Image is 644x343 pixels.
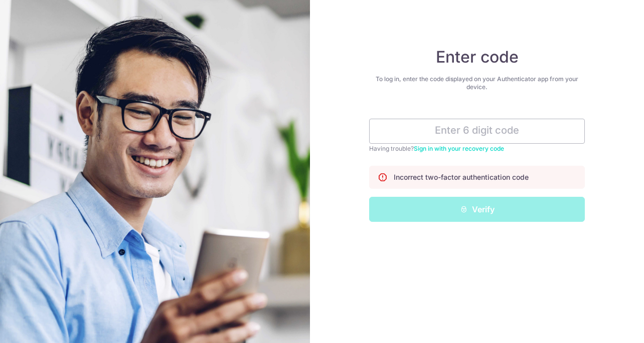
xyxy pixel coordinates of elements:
div: To log in, enter the code displayed on your Authenticator app from your device. [369,75,585,91]
div: Having trouble? [369,144,585,154]
h4: Enter code [369,47,585,67]
input: Enter 6 digit code [369,119,585,144]
a: Sign in with your recovery code [414,145,504,152]
p: Incorrect two-factor authentication code [394,172,529,182]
